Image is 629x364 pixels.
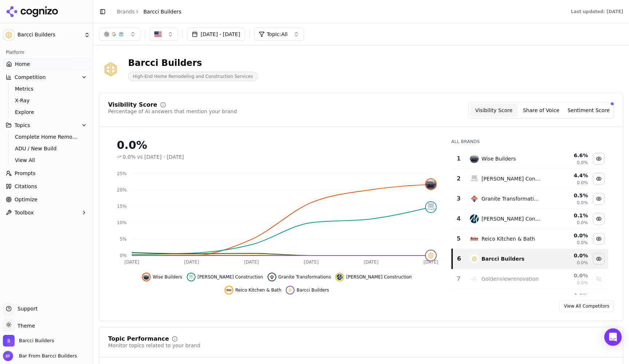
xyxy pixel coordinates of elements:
button: Sentiment Score [565,104,612,117]
img: wise builders [426,179,436,189]
button: Hide reico kitchen & bath data [225,286,281,294]
button: [DATE] - [DATE] [187,28,245,41]
button: Hide wise builders data [593,153,605,165]
div: 1 [455,154,463,163]
tspan: 20% [117,187,127,193]
span: Home [15,60,30,68]
div: [PERSON_NAME] Construction [482,215,542,222]
span: Barcci Builders [19,337,54,344]
a: ADU / New Build [12,143,81,154]
div: Percentage of AI answers that mention your brand [108,108,237,115]
button: Hide granite transformations data [268,273,331,281]
span: Support [15,305,37,312]
tspan: 25% [117,171,127,176]
tr: 3granite transformationsGranite Transformations0.5%0.0%Hide granite transformations data [452,189,608,209]
img: greenberg construction [470,174,479,183]
a: X-Ray [12,95,81,106]
button: Show leveluphomebuilders data [593,293,605,305]
tr: 1wise buildersWise Builders6.6%0.0%Hide wise builders data [452,149,608,169]
div: 6 [456,254,463,263]
span: Toolbox [15,209,34,216]
tspan: 5% [120,237,127,242]
div: 6.6 % [548,152,588,159]
div: [PERSON_NAME] Construction [482,175,542,182]
a: Complete Home Remodel [12,132,81,142]
div: Barcci Builders [482,255,525,262]
div: 0.0 % [548,232,588,239]
img: wise builders [470,154,479,163]
img: barcci builders [287,287,293,293]
div: 2 [455,174,463,183]
div: Monitor topics related to your brand [108,342,200,349]
span: 0.0% [577,200,588,206]
div: Platform [3,47,90,58]
img: reico kitchen & bath [226,287,232,293]
span: Topic: All [267,31,288,38]
a: Explore [12,107,81,117]
tspan: [DATE] [423,260,438,265]
span: High-End Home Remodeling and Construction Services [128,72,258,81]
div: 0.5 % [548,192,588,199]
a: Metrics [12,84,81,94]
tr: 0.0%Show leveluphomebuilders data [452,289,608,309]
div: 0.0% [117,139,437,152]
tspan: [DATE] [304,260,319,265]
a: View All Competitors [559,300,614,312]
a: Brands [117,9,135,15]
button: Toolbox [3,207,90,218]
div: Goldenviewrenovation [482,275,539,282]
button: Show goldenviewrenovation data [593,273,605,285]
span: Topics [15,122,30,129]
tspan: 10% [117,220,127,225]
img: US [154,31,162,38]
a: Optimize [3,194,90,205]
div: 0.0 % [548,272,588,279]
span: Prompts [15,170,36,177]
tspan: [DATE] [184,260,199,265]
span: [PERSON_NAME] Construction [346,274,412,280]
div: Wise Builders [482,155,516,162]
span: 0.0% [577,280,588,286]
button: Open organization switcher [3,335,54,347]
span: ADU / New Build [15,145,78,152]
span: Optimize [15,196,37,203]
tspan: [DATE] [364,260,379,265]
div: All Brands [451,139,608,145]
button: Visibility Score [470,104,518,117]
span: 0.0% [577,160,588,166]
span: 0.0% [577,240,588,246]
button: Hide granite transformations data [593,193,605,205]
a: View All [12,155,81,165]
img: magleby construction [470,214,479,223]
a: Prompts [3,167,90,179]
div: Open Intercom Messenger [604,328,622,346]
span: vs [DATE] - [DATE] [137,153,184,161]
tr: 2greenberg construction[PERSON_NAME] Construction4.4%0.0%Hide greenberg construction data [452,169,608,189]
span: [PERSON_NAME] Construction [198,274,263,280]
tr: 4magleby construction[PERSON_NAME] Construction0.1%0.0%Hide magleby construction data [452,209,608,229]
button: Hide barcci builders data [286,286,329,294]
nav: breadcrumb [117,8,181,15]
span: Metrics [15,85,78,92]
button: Hide barcci builders data [593,253,605,265]
span: X-Ray [15,97,78,104]
div: 0.0 % [548,292,588,299]
div: Reico Kitchen & Bath [482,235,535,242]
img: magleby construction [337,274,343,280]
img: greenberg construction [426,202,436,212]
span: 0.0% [577,180,588,186]
span: Complete Home Remodel [15,133,78,141]
button: Hide greenberg construction data [593,173,605,185]
tr: 6barcci builders Barcci Builders0.0%0.0%Hide barcci builders data [452,249,608,269]
button: Share of Voice [518,104,565,117]
span: Barcci Builders [17,32,81,38]
img: goldenviewrenovation [470,274,479,283]
img: Barcci Builders [3,29,15,41]
div: Barcci Builders [128,57,258,69]
a: Home [3,58,90,70]
div: Topic Performance [108,336,169,342]
span: View All [15,157,78,164]
span: Reico Kitchen & Bath [236,287,281,293]
span: Competition [15,74,46,81]
tr: 5reico kitchen & bathReico Kitchen & Bath0.0%0.0%Hide reico kitchen & bath data [452,229,608,249]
